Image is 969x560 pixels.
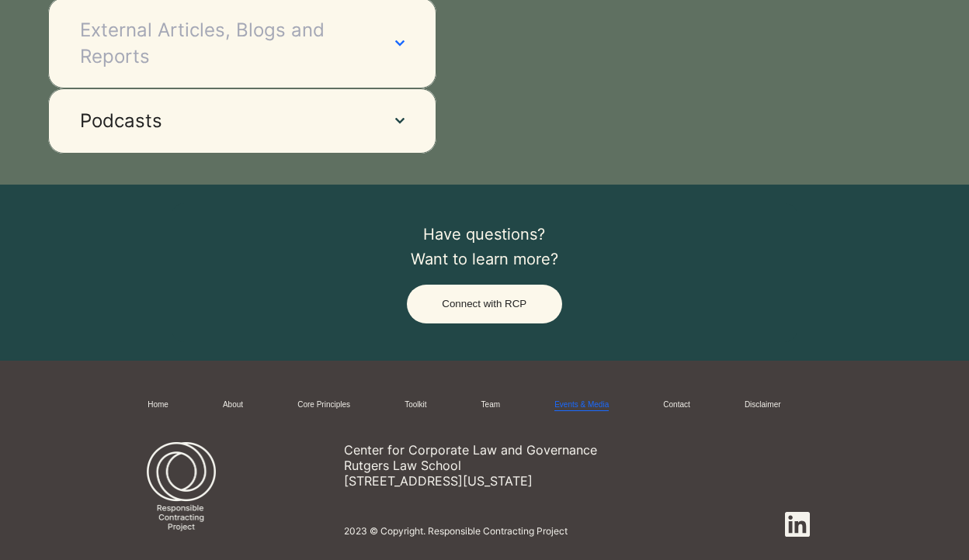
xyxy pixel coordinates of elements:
a: Team [481,399,500,411]
nav: Site [137,393,825,417]
span: External Articles, Blogs and Reports [80,17,363,69]
p: Center for Corporate Law and Governance [344,442,697,458]
a: About [223,399,243,411]
a: Events & Media [554,399,609,411]
p: [STREET_ADDRESS][US_STATE] [344,473,697,489]
span: Podcasts [80,108,363,134]
p: Have questions? [315,222,653,247]
a: Disclaimer [745,399,781,411]
span: Connect with RCP [442,298,526,309]
a: Core Principles [297,399,350,411]
button: Podcasts [48,88,436,154]
p: Rutgers Law School [344,458,697,473]
p: 2023 © Copyright. Responsible Contracting Project [344,525,756,537]
a: Toolkit [405,399,426,411]
a: Contact [663,399,689,411]
img: v2 New RCP logo cream.png [137,442,226,541]
a: Home [148,399,168,411]
p: Want to learn more? [315,247,653,271]
button: Connect with RCP [407,285,562,323]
